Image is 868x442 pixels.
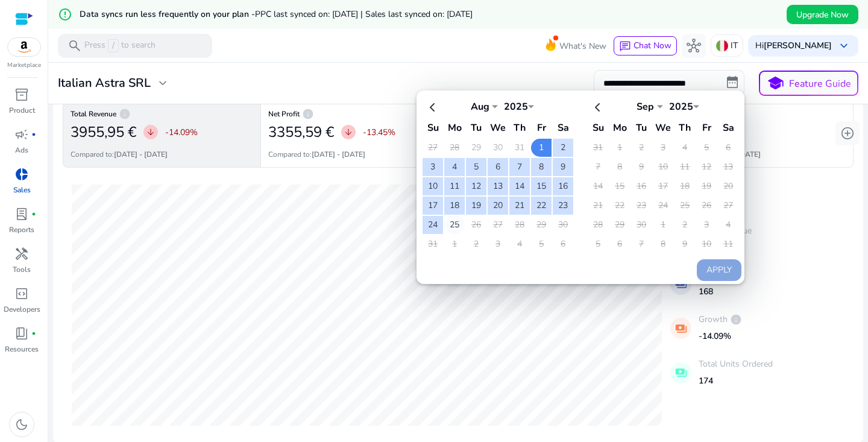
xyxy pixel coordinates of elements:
[837,39,851,53] span: keyboard_arrow_down
[787,5,858,24] button: Upgrade Now
[268,149,365,160] p: Compared to:
[670,274,691,295] mat-icon: payments
[14,247,29,261] span: handyman
[165,126,198,139] p: -14.09%
[14,167,29,182] span: donut_small
[71,113,253,115] h6: Total Revenue
[68,39,82,53] span: search
[627,100,663,113] div: Sep
[687,39,701,53] span: hub
[14,87,29,102] span: inventory_2
[835,121,860,145] button: add_circle
[108,39,119,52] span: /
[268,113,451,115] h6: Net Profit
[614,36,677,55] button: chatChat Now
[255,8,473,20] span: PPC last synced on: [DATE] | Sales last synced on: [DATE]
[767,75,784,92] span: school
[58,7,72,22] mat-icon: error_outline
[13,264,31,275] p: Tools
[8,38,40,56] img: amazon.svg
[462,100,498,113] div: Aug
[755,42,832,50] p: Hi
[759,71,858,96] button: schoolFeature Guide
[731,35,738,56] p: IT
[14,326,29,341] span: book_4
[119,108,131,120] span: info
[699,330,742,343] p: -14.09%
[71,149,168,160] p: Compared to:
[697,259,741,281] button: Apply
[699,313,742,326] p: Growth
[58,76,151,90] h3: Italian Astra SRL
[559,36,606,57] span: What's New
[9,105,35,116] p: Product
[699,374,773,387] p: 174
[840,126,855,140] span: add_circle
[31,212,36,216] span: fiber_manual_record
[14,127,29,142] span: campaign
[84,39,156,52] p: Press to search
[14,207,29,221] span: lab_profile
[14,286,29,301] span: code_blocks
[156,76,170,90] span: expand_more
[764,40,832,51] b: [PERSON_NAME]
[663,100,699,113] div: 2025
[634,40,671,51] span: Chat Now
[498,100,534,113] div: 2025
[31,331,36,336] span: fiber_manual_record
[80,10,473,20] h5: Data syncs run less frequently on your plan -
[682,34,706,58] button: hub
[699,285,725,298] p: 168
[5,344,39,355] p: Resources
[4,304,40,315] p: Developers
[664,113,846,115] h6: Ad Spend
[71,124,136,141] h2: 3955,95 €
[15,145,28,156] p: Ads
[302,108,314,120] span: info
[13,185,31,195] p: Sales
[670,362,691,384] mat-icon: payments
[31,132,36,137] span: fiber_manual_record
[363,126,395,139] p: -13.45%
[789,77,851,91] p: Feature Guide
[114,150,168,159] b: [DATE] - [DATE]
[344,127,353,137] span: arrow_downward
[619,40,631,52] span: chat
[14,417,29,432] span: dark_mode
[699,358,773,370] p: Total Units Ordered
[9,224,34,235] p: Reports
[796,8,849,21] span: Upgrade Now
[268,124,334,141] h2: 3355,59 €
[716,40,728,52] img: it.svg
[312,150,365,159] b: [DATE] - [DATE]
[7,61,41,70] p: Marketplace
[670,318,691,339] mat-icon: payments
[146,127,156,137] span: arrow_downward
[730,314,742,326] span: info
